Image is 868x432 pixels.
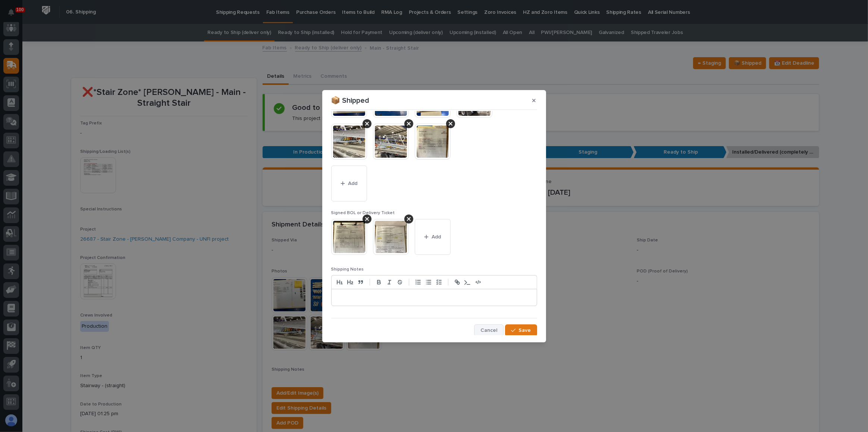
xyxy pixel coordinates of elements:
[331,211,395,215] span: Signed BOL or Delivery Ticket
[505,324,537,336] button: Save
[474,324,504,336] button: Cancel
[432,234,441,240] span: Add
[331,166,367,201] button: Add
[480,327,497,334] span: Cancel
[348,180,357,187] span: Add
[331,267,364,272] span: Shipping Notes
[519,327,531,334] span: Save
[415,219,451,255] button: Add
[331,96,370,105] p: 📦 Shipped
